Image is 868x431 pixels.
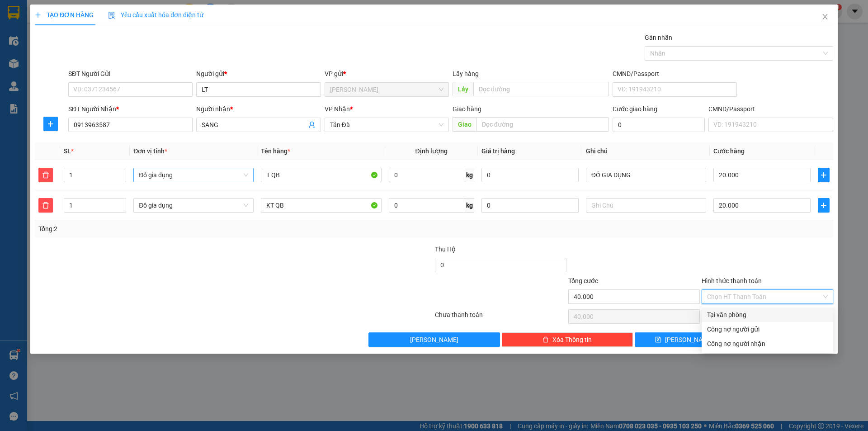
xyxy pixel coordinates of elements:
[707,339,828,349] div: Công nợ người nhận
[5,65,73,80] h2: TC1109250059
[702,336,833,351] div: Cước gửi hàng sẽ được ghi vào công nợ của người nhận
[43,117,58,131] button: plus
[613,69,737,79] div: CMND/Passport
[818,168,830,182] button: plus
[465,198,474,213] span: kg
[812,5,838,30] button: Close
[818,198,830,213] button: plus
[435,246,456,253] span: Thu Hộ
[410,335,458,345] span: [PERSON_NAME]
[196,69,321,79] div: Người gửi
[613,118,705,132] input: Cước giao hàng
[473,82,609,96] input: Dọc đường
[481,168,579,182] input: 0
[645,34,672,41] label: Gán nhãn
[39,202,52,209] span: delete
[68,69,193,79] div: SĐT Người Gửi
[261,198,381,213] input: VD: Bàn, Ghế
[139,168,248,182] span: Đồ gia dụng
[453,117,476,132] span: Giao
[139,199,248,212] span: Đồ gia dụng
[713,147,745,155] span: Cước hàng
[415,147,448,155] span: Định lượng
[568,277,598,284] span: Tổng cước
[702,322,833,336] div: Cước gửi hàng sẽ được ghi vào công nợ của người gửi
[453,70,479,77] span: Lấy hàng
[821,13,829,20] span: close
[542,336,549,344] span: delete
[434,310,567,326] div: Chưa thanh toán
[453,82,473,96] span: Lấy
[38,198,53,213] button: delete
[552,335,592,345] span: Xóa Thông tin
[707,310,828,320] div: Tại văn phòng
[108,11,203,19] span: Yêu cầu xuất hóa đơn điện tử
[68,104,193,114] div: SĐT Người Nhận
[330,118,443,132] span: Tản Đà
[707,324,828,334] div: Công nợ người gửi
[368,332,500,347] button: [PERSON_NAME]
[261,147,290,155] span: Tên hàng
[38,224,335,234] div: Tổng: 2
[39,171,52,179] span: delete
[481,198,579,213] input: 0
[330,83,443,96] span: Tân Châu
[708,104,833,114] div: CMND/Passport
[613,105,657,113] label: Cước giao hàng
[453,105,481,113] span: Giao hàng
[47,65,218,122] h2: VP Nhận: Tản Đà
[502,332,633,347] button: deleteXóa Thông tin
[35,11,94,19] span: TẠO ĐƠN HÀNG
[582,142,710,160] th: Ghi chú
[635,332,733,347] button: save[PERSON_NAME]
[35,12,41,18] span: plus
[64,147,71,155] span: SL
[133,147,167,155] span: Đơn vị tính
[586,198,706,213] input: Ghi Chú
[44,120,57,128] span: plus
[108,12,115,19] img: icon
[702,277,762,284] label: Hình thức thanh toán
[196,104,321,114] div: Người nhận
[818,171,829,179] span: plus
[121,7,218,22] b: [DOMAIN_NAME]
[28,7,104,62] b: Công Ty xe khách HIỆP THÀNH
[586,168,706,182] input: Ghi Chú
[818,202,829,209] span: plus
[261,168,381,182] input: VD: Bàn, Ghế
[665,335,713,345] span: [PERSON_NAME]
[308,121,316,128] span: user-add
[325,69,449,79] div: VP gửi
[465,168,474,182] span: kg
[38,168,53,182] button: delete
[655,336,661,344] span: save
[325,105,350,113] span: VP Nhận
[481,147,515,155] span: Giá trị hàng
[476,117,609,132] input: Dọc đường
